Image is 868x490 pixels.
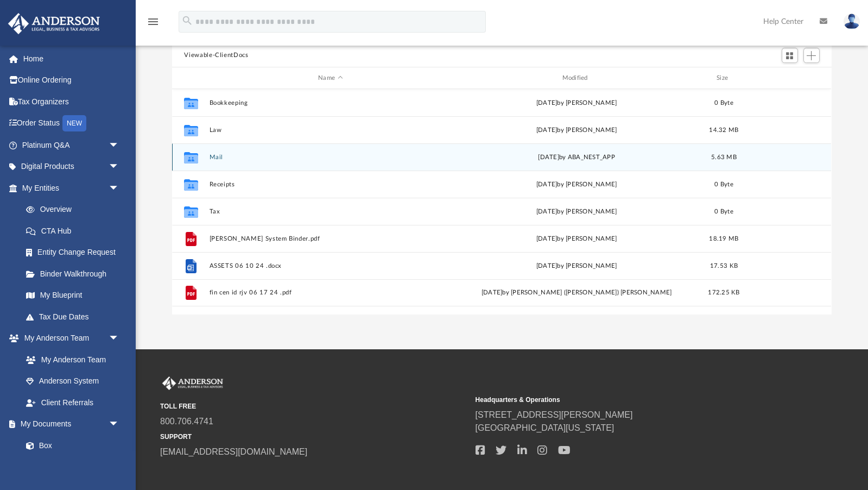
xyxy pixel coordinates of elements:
[782,48,798,63] button: Switch to Grid View
[8,134,136,156] a: Platinum Q&Aarrow_drop_down
[210,208,451,215] button: Tax
[15,263,136,285] a: Binder Walkthrough
[8,112,136,135] a: Order StatusNEW
[456,125,698,135] div: [DATE] by [PERSON_NAME]
[209,73,451,83] div: Name
[15,435,125,456] a: Box
[160,401,468,411] small: TOLL FREE
[160,376,225,391] img: Anderson Advisors Platinum Portal
[844,14,860,29] img: User Pic
[476,410,633,419] a: [STREET_ADDRESS][PERSON_NAME]
[210,127,451,134] button: Law
[15,306,136,328] a: Tax Due Dates
[476,423,614,432] a: [GEOGRAPHIC_DATA][US_STATE]
[210,235,451,242] button: [PERSON_NAME] System Binder.pdf
[5,13,103,34] img: Anderson Advisors Platinum Portal
[15,242,136,263] a: Entity Change Request
[160,447,307,456] a: [EMAIL_ADDRESS][DOMAIN_NAME]
[62,115,86,131] div: NEW
[172,89,831,315] div: grid
[15,220,136,242] a: CTA Hub
[177,73,204,83] div: id
[109,134,130,156] span: arrow_drop_down
[456,153,698,162] div: [DATE] by ABA_NEST_APP
[715,181,734,187] span: 0 Byte
[709,236,739,242] span: 18.19 MB
[456,288,698,298] div: [DATE] by [PERSON_NAME] ([PERSON_NAME]) [PERSON_NAME]
[709,127,739,133] span: 14.32 MB
[456,98,698,108] div: [DATE] by [PERSON_NAME]
[210,262,451,269] button: ASSETS 06 10 24 .docx
[8,177,136,199] a: My Entitiesarrow_drop_down
[160,417,213,426] a: 800.706.4741
[751,73,827,83] div: id
[803,48,820,63] button: Add
[8,91,136,112] a: Tax Organizers
[8,48,136,70] a: Home
[210,290,451,297] button: fin cen id rjv 06 17 24 .pdf
[109,413,130,436] span: arrow_drop_down
[456,234,698,244] div: [DATE] by [PERSON_NAME]
[109,156,130,178] span: arrow_drop_down
[210,181,451,188] button: Receipts
[702,73,746,83] div: Size
[15,370,130,392] a: Anderson System
[456,207,698,217] div: [DATE] by [PERSON_NAME]
[184,51,248,60] button: Viewable-ClientDocs
[210,99,451,106] button: Bookkeeping
[15,199,136,221] a: Overview
[455,73,698,83] div: Modified
[15,349,125,370] a: My Anderson Team
[15,392,130,413] a: Client Referrals
[8,156,136,178] a: Digital Productsarrow_drop_down
[456,261,698,271] div: [DATE] by [PERSON_NAME]
[715,209,734,215] span: 0 Byte
[181,15,193,27] i: search
[210,154,451,161] button: Mail
[715,100,734,106] span: 0 Byte
[15,285,130,306] a: My Blueprint
[109,177,130,199] span: arrow_drop_down
[147,21,160,28] a: menu
[8,70,136,91] a: Online Ordering
[708,290,740,296] span: 172.25 KB
[160,432,468,442] small: SUPPORT
[8,413,130,435] a: My Documentsarrow_drop_down
[476,395,783,405] small: Headquarters & Operations
[8,328,130,349] a: My Anderson Teamarrow_drop_down
[710,263,738,269] span: 17.53 KB
[109,328,130,350] span: arrow_drop_down
[147,15,160,28] i: menu
[456,180,698,190] div: [DATE] by [PERSON_NAME]
[712,154,737,160] span: 5.63 MB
